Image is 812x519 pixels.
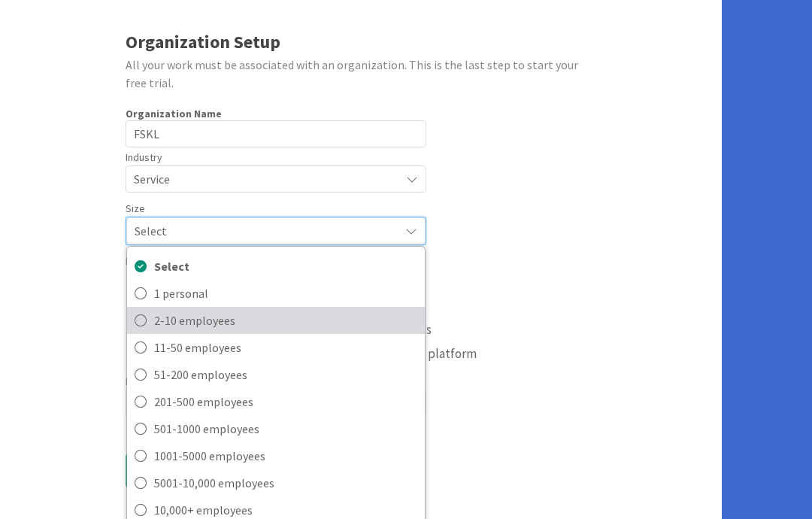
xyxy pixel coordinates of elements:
[126,253,372,269] label: How do you currently manage and measure your work?
[135,220,392,241] span: Select
[127,253,425,280] a: Select
[134,168,392,190] span: Service
[154,336,417,359] span: 11-50 employees
[154,255,417,278] span: Select
[126,150,162,165] label: Industry
[154,282,417,305] span: 1 personal
[126,293,389,317] button: We mostly use spreadsheets, such as Excel
[126,453,276,489] button: Create Organization
[126,107,222,120] label: Organization Name
[126,374,249,390] label: How did you hear about us?
[127,469,425,496] a: 5001-10,000 employees
[154,309,417,332] span: 2-10 employees
[126,201,145,217] label: Size
[126,317,436,341] button: We use another tool, but it doesn't meet our needs
[127,388,425,415] a: 201-500 employees
[126,56,597,92] div: All your work must be associated with an organization. This is the last step to start your free t...
[126,29,597,56] div: Organization Setup
[127,415,425,442] a: 501-1000 employees
[127,334,425,361] a: 11-50 employees
[126,341,481,366] button: We have multiple tools but would like to have one platform
[126,269,360,293] button: We don't have a system and need one
[154,472,417,494] span: 5001-10,000 employees
[127,280,425,307] a: 1 personal
[154,390,417,413] span: 201-500 employees
[154,417,417,440] span: 501-1000 employees
[154,363,417,386] span: 51-200 employees
[154,445,417,467] span: 1001-5000 employees
[127,442,425,469] a: 1001-5000 employees
[127,361,425,388] a: 51-200 employees
[127,307,425,334] a: 2-10 employees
